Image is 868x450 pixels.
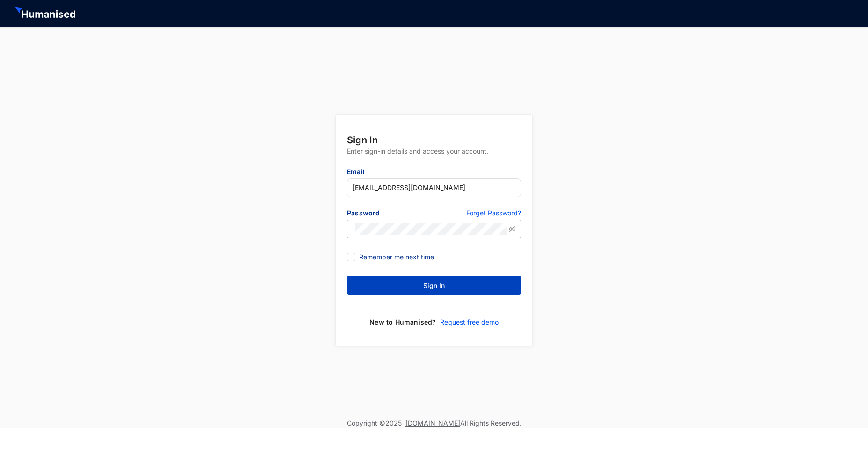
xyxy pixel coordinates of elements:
span: eye-invisible [509,226,515,232]
a: Request free demo [436,317,499,327]
img: HeaderHumanisedNameIcon.51e74e20af0cdc04d39a069d6394d6d9.svg [15,7,77,20]
p: Enter sign-in details and access your account. [347,147,521,167]
a: Forget Password? [466,208,521,220]
span: Sign In [423,281,445,290]
span: Remember me next time [355,252,438,262]
p: Email [347,167,521,178]
p: Sign In [347,133,521,147]
p: New to Humanised? [369,317,436,327]
a: [DOMAIN_NAME] [405,419,460,427]
button: Sign In [347,276,521,295]
p: Password [347,208,434,220]
p: Copyright © 2025 All Rights Reserved. [347,419,522,428]
input: Enter your email [347,178,521,197]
